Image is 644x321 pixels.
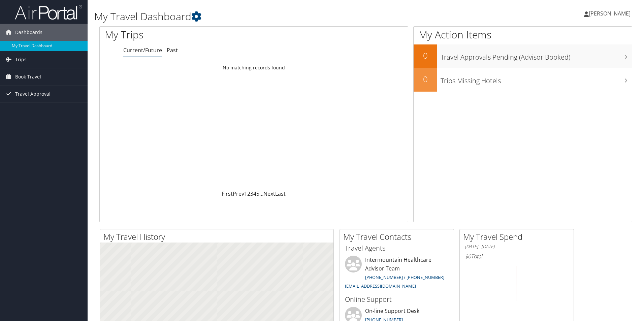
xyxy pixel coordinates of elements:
[100,62,408,74] td: No matching records found
[465,244,569,250] h6: [DATE] - [DATE]
[123,46,162,54] a: Current/Future
[441,73,632,86] h3: Trips Missing Hotels
[441,49,632,62] h3: Travel Approvals Pending (Advisor Booked)
[15,86,51,102] span: Travel Approval
[244,190,247,197] a: 1
[465,253,471,260] span: $0
[15,24,42,41] span: Dashboards
[94,9,456,24] h1: My Travel Dashboard
[589,10,631,17] span: [PERSON_NAME]
[414,44,632,68] a: 0Travel Approvals Pending (Advisor Booked)
[233,190,244,197] a: Prev
[343,231,454,243] h2: My Travel Contacts
[275,190,286,197] a: Last
[103,231,333,243] h2: My Travel History
[222,190,233,197] a: First
[584,3,637,24] a: [PERSON_NAME]
[365,274,444,280] a: [PHONE_NUMBER] / [PHONE_NUMBER]
[15,4,82,20] img: airportal-logo.png
[15,51,27,68] span: Trips
[414,73,437,85] h2: 0
[345,244,449,253] h3: Travel Agents
[256,190,259,197] a: 5
[342,256,452,292] li: Intermountain Healthcare Advisor Team
[15,68,41,85] span: Book Travel
[247,190,250,197] a: 2
[414,28,632,42] h1: My Action Items
[263,190,275,197] a: Next
[259,190,263,197] span: …
[345,283,416,289] a: [EMAIL_ADDRESS][DOMAIN_NAME]
[250,190,253,197] a: 3
[463,231,574,243] h2: My Travel Spend
[414,68,632,92] a: 0Trips Missing Hotels
[167,46,178,54] a: Past
[253,190,256,197] a: 4
[465,253,569,260] h6: Total
[345,295,449,304] h3: Online Support
[414,50,437,61] h2: 0
[105,28,275,42] h1: My Trips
